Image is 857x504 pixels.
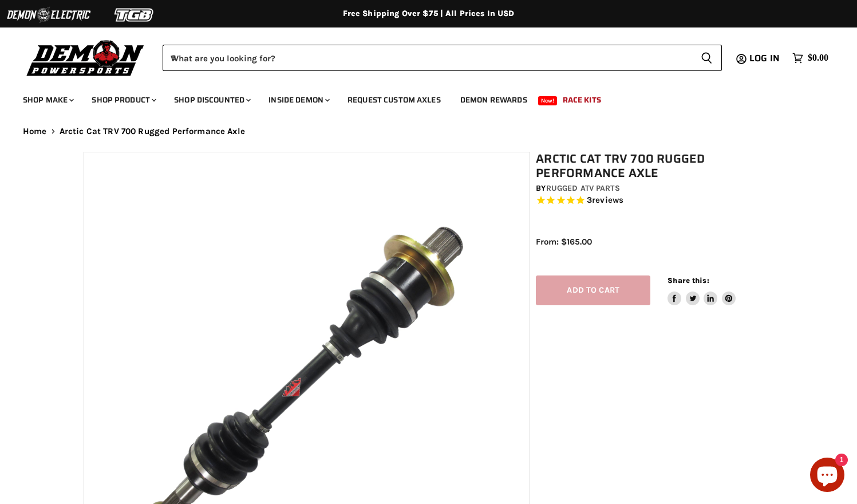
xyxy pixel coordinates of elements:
span: Log in [749,51,780,65]
img: TGB Logo 2 [92,4,177,26]
a: Home [23,127,47,136]
a: Request Custom Axles [339,88,449,112]
span: From: $165.00 [536,237,592,247]
span: New! [538,96,558,105]
a: Log in [744,53,787,64]
a: Demon Rewards [452,88,536,112]
aside: Share this: [668,275,736,306]
inbox-online-store-chat: Shopify online store chat [807,458,848,495]
a: Inside Demon [260,88,337,112]
span: reviews [592,195,623,206]
img: Demon Powersports [23,37,148,78]
span: $0.00 [808,53,828,64]
form: Product [163,45,722,71]
a: $0.00 [787,50,834,66]
img: Demon Electric Logo 2 [6,4,92,26]
span: 3 reviews [587,195,623,206]
a: Shop Product [83,88,163,112]
span: Share this: [668,276,709,285]
a: Race Kits [554,88,610,112]
div: by [536,182,779,195]
ul: Main menu [14,84,826,112]
a: Shop Discounted [165,88,258,112]
span: Rated 5.0 out of 5 stars 3 reviews [536,195,779,207]
a: Shop Make [14,88,81,112]
h1: Arctic Cat TRV 700 Rugged Performance Axle [536,152,779,180]
button: Search [692,45,722,71]
span: Arctic Cat TRV 700 Rugged Performance Axle [60,127,245,136]
a: Rugged ATV Parts [546,183,620,193]
input: When autocomplete results are available use up and down arrows to review and enter to select [163,45,692,71]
